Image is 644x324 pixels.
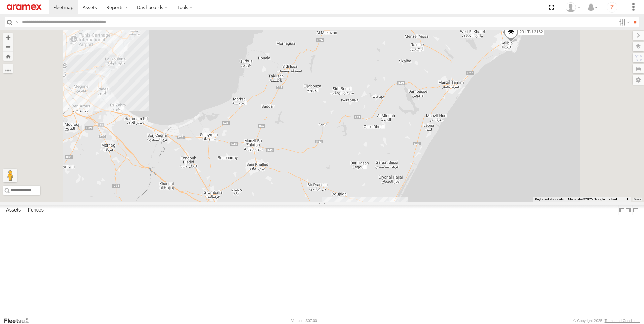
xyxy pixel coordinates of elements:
[625,205,632,215] label: Dock Summary Table to the Right
[563,2,583,12] div: Zied Bensalem
[3,169,17,182] button: Drag Pegman onto the map to open Street View
[3,52,13,61] button: Zoom Home
[633,75,644,85] label: Map Settings
[605,319,640,323] a: Terms and Conditions
[3,64,13,73] label: Measure
[291,319,317,323] div: Version: 307.00
[7,4,42,10] img: aramex-logo.svg
[568,197,605,201] span: Map data ©2025 Google
[535,197,564,202] button: Keyboard shortcuts
[607,197,631,202] button: Map Scale: 2 km per 33 pixels
[573,319,640,323] div: © Copyright 2025 -
[618,205,625,215] label: Dock Summary Table to the Left
[634,198,641,201] a: Terms (opens in new tab)
[609,197,616,201] span: 2 km
[607,2,617,13] i: ?
[14,17,20,27] label: Search Query
[3,42,13,52] button: Zoom out
[4,317,35,324] a: Visit our Website
[3,205,24,215] label: Assets
[25,205,47,215] label: Fences
[520,29,543,34] span: 231 TU 3162
[632,205,639,215] label: Hide Summary Table
[3,33,13,42] button: Zoom in
[616,17,631,27] label: Search Filter Options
